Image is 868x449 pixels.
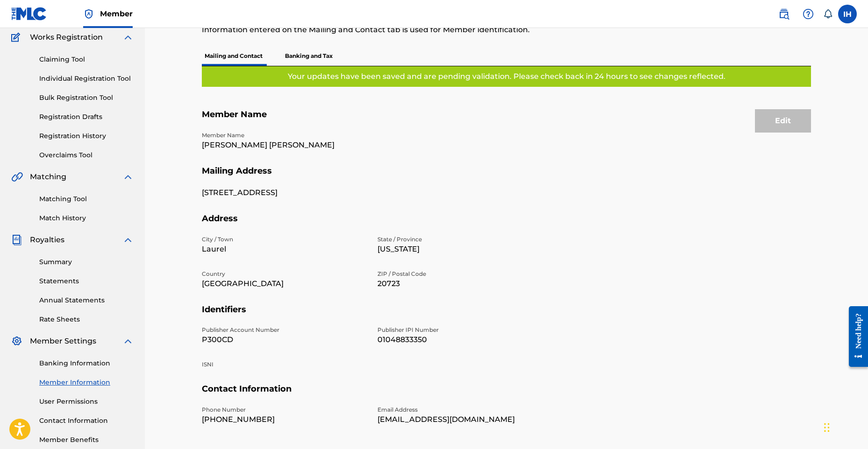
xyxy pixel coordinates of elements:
p: ISNI [202,360,366,369]
p: Country [202,270,366,278]
a: Bulk Registration Tool [39,93,134,103]
div: User Menu [838,5,857,23]
div: Drag [824,414,830,442]
a: Banking Information [39,358,134,368]
span: Matching [30,171,66,182]
p: [EMAIL_ADDRESS][DOMAIN_NAME] [377,414,542,425]
p: [STREET_ADDRESS] [202,187,366,198]
p: Banking and Tax [282,46,335,66]
a: Public Search [775,5,793,23]
img: expand [122,234,134,246]
p: Publisher Account Number [202,326,366,334]
img: Top Rightsholder [83,8,94,20]
h5: Member Name [202,109,811,131]
span: Works Registration [30,32,103,43]
img: Royalties [11,234,22,246]
p: State / Province [377,235,542,244]
div: Notifications [823,9,832,19]
iframe: Resource Center [842,299,868,374]
iframe: Chat Widget [821,404,868,449]
a: Annual Statements [39,295,134,305]
p: 20723 [377,278,542,289]
a: Match History [39,213,134,223]
h5: Contact Information [202,384,811,406]
img: expand [122,336,134,347]
p: Email Address [377,406,542,414]
p: [US_STATE] [377,244,542,255]
p: ZIP / Postal Code [377,270,542,278]
a: Statements [39,276,134,286]
a: Individual Registration Tool [39,74,134,84]
p: Mailing and Contact [202,46,265,66]
h5: Identifiers [202,304,811,326]
p: 01048833350 [377,334,542,345]
a: Registration Drafts [39,112,134,122]
p: [GEOGRAPHIC_DATA] [202,278,366,289]
p: City / Town [202,235,366,244]
span: Member [100,8,133,19]
img: Works Registration [11,32,23,43]
img: Member Settings [11,336,22,347]
img: MLC Logo [11,7,47,21]
a: Overclaims Tool [39,150,134,160]
img: expand [122,32,134,43]
a: Contact Information [39,416,134,426]
p: Publisher IPI Number [377,326,542,334]
img: help [803,8,814,20]
a: Rate Sheets [39,315,134,324]
p: [PERSON_NAME] [PERSON_NAME] [202,140,366,151]
p: Your updates have been saved and are pending validation. Please check back in 24 hours to see cha... [288,71,726,82]
p: Phone Number [202,406,366,414]
a: User Permissions [39,397,134,407]
p: [PHONE_NUMBER] [202,414,366,425]
p: P300CD [202,334,366,345]
a: Member Benefits [39,435,134,445]
img: Matching [11,171,23,182]
p: Information entered on the Mailing and Contact tab is used for Member identification. [202,24,671,35]
a: Summary [39,257,134,267]
h5: Address [202,213,811,235]
a: Member Information [39,378,134,387]
img: search [778,8,790,20]
span: Royalties [30,234,64,246]
h5: Mailing Address [202,166,811,188]
a: Registration History [39,131,134,141]
div: Help [799,5,818,23]
p: Member Name [202,131,366,140]
p: Laurel [202,244,366,255]
a: Claiming Tool [39,55,134,64]
img: expand [122,171,134,182]
a: Matching Tool [39,194,134,204]
span: Member Settings [30,336,96,347]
